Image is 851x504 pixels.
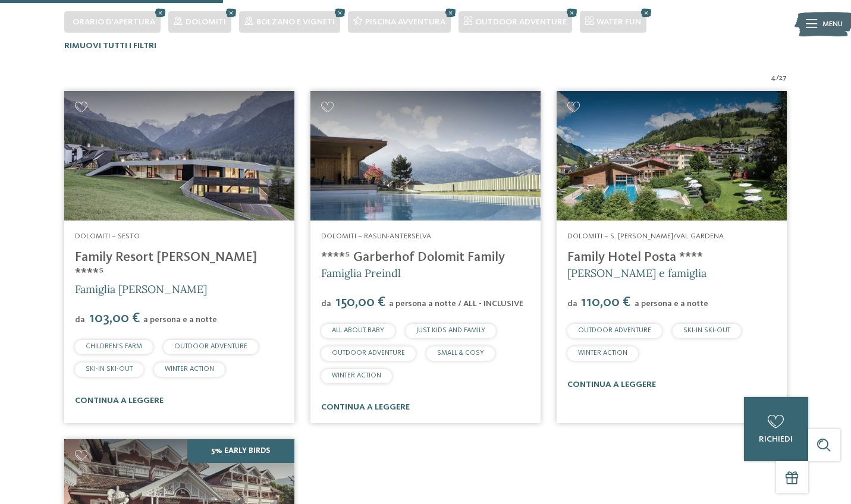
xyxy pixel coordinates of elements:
span: OUTDOOR ADVENTURE [475,18,567,26]
span: Bolzano e vigneti [256,18,335,26]
a: Cercate un hotel per famiglie? Qui troverete solo i migliori! [64,91,294,220]
span: da [75,316,85,324]
span: a persona e a notte [635,300,708,308]
span: Orario d'apertura [73,18,155,26]
span: 4 [771,73,776,83]
span: OUTDOOR ADVENTURE [174,343,247,350]
img: Cercate un hotel per famiglie? Qui troverete solo i migliori! [557,91,787,220]
span: Dolomiti [186,18,226,26]
a: Family Hotel Posta **** [567,251,703,264]
span: a persona a notte / ALL - INCLUSIVE [389,300,523,308]
img: Cercate un hotel per famiglie? Qui troverete solo i migliori! [310,91,541,220]
span: Famiglia [PERSON_NAME] [75,282,207,296]
span: SKI-IN SKI-OUT [683,327,730,334]
span: Piscina avventura [365,18,445,26]
span: WINTER ACTION [332,372,381,379]
span: WATER FUN [596,18,641,26]
span: 27 [779,73,787,83]
img: Family Resort Rainer ****ˢ [64,91,294,220]
a: Family Resort [PERSON_NAME] ****ˢ [75,251,257,280]
span: WINTER ACTION [165,366,214,373]
span: Dolomiti – Sesto [75,232,140,240]
span: 110,00 € [579,295,633,310]
span: ALL ABOUT BABY [332,327,384,334]
span: CHILDREN’S FARM [86,343,142,350]
span: da [567,300,577,308]
span: [PERSON_NAME] e famiglia [567,266,706,280]
a: continua a leggere [567,380,656,389]
span: SMALL & COSY [437,349,484,357]
span: JUST KIDS AND FAMILY [416,327,485,334]
span: Famiglia Preindl [321,266,401,280]
span: SKI-IN SKI-OUT [86,366,133,373]
span: a persona e a notte [143,316,217,324]
a: continua a leggere [321,403,410,411]
a: richiedi [744,397,808,461]
a: ****ˢ Garberhof Dolomit Family [321,251,505,264]
span: OUTDOOR ADVENTURE [578,327,651,334]
span: WINTER ACTION [578,349,627,357]
a: continua a leggere [75,396,164,405]
span: Dolomiti – S. [PERSON_NAME]/Val Gardena [567,232,724,240]
span: da [321,300,331,308]
span: / [776,73,779,83]
span: Dolomiti – Rasun-Anterselva [321,232,431,240]
span: richiedi [759,435,793,443]
span: 103,00 € [86,311,142,326]
span: Rimuovi tutti i filtri [64,42,156,50]
span: OUTDOOR ADVENTURE [332,349,405,357]
span: 150,00 € [332,295,388,310]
